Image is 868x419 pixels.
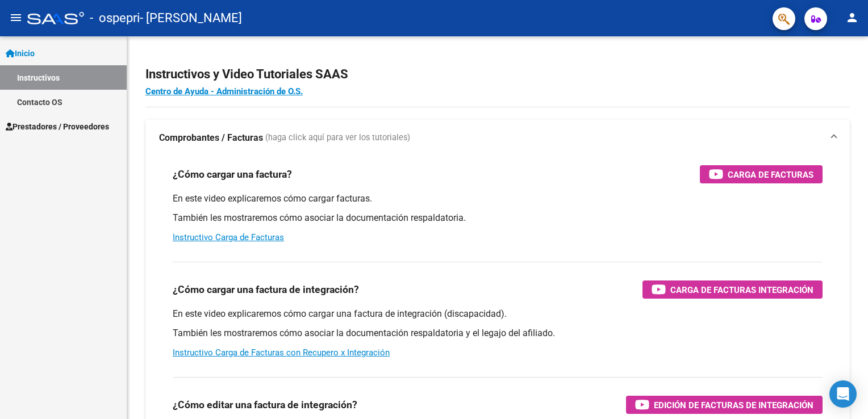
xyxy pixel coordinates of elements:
[6,120,109,133] span: Prestadores / Proveedores
[829,380,857,408] div: Open Intercom Messenger
[173,232,284,242] a: Instructivo Carga de Facturas
[173,282,359,298] h3: ¿Cómo cargar una factura de integración?
[6,47,35,60] span: Inicio
[173,327,823,340] p: También les mostraremos cómo asociar la documentación respaldatoria y el legajo del afiliado.
[140,6,242,31] span: - [PERSON_NAME]
[173,166,292,182] h3: ¿Cómo cargar una factura?
[173,397,357,413] h3: ¿Cómo editar una factura de integración?
[642,280,823,299] button: Carga de Facturas Integración
[173,212,823,224] p: También les mostraremos cómo asociar la documentación respaldatoria.
[159,132,263,144] strong: Comprobantes / Facturas
[9,11,23,24] mat-icon: menu
[700,165,823,183] button: Carga de Facturas
[173,347,390,358] a: Instructivo Carga de Facturas con Recupero x Integración
[173,308,823,320] p: En este video explicaremos cómo cargar una factura de integración (discapacidad).
[145,120,850,156] mat-expansion-panel-header: Comprobantes / Facturas (haga click aquí para ver los tutoriales)
[845,11,859,24] mat-icon: person
[265,132,410,144] span: (haga click aquí para ver los tutoriales)
[728,167,813,182] span: Carga de Facturas
[654,398,813,412] span: Edición de Facturas de integración
[670,283,813,297] span: Carga de Facturas Integración
[173,192,823,205] p: En este video explicaremos cómo cargar facturas.
[90,6,140,31] span: - ospepri
[626,396,823,414] button: Edición de Facturas de integración
[145,86,303,97] a: Centro de Ayuda - Administración de O.S.
[145,64,850,85] h2: Instructivos y Video Tutoriales SAAS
